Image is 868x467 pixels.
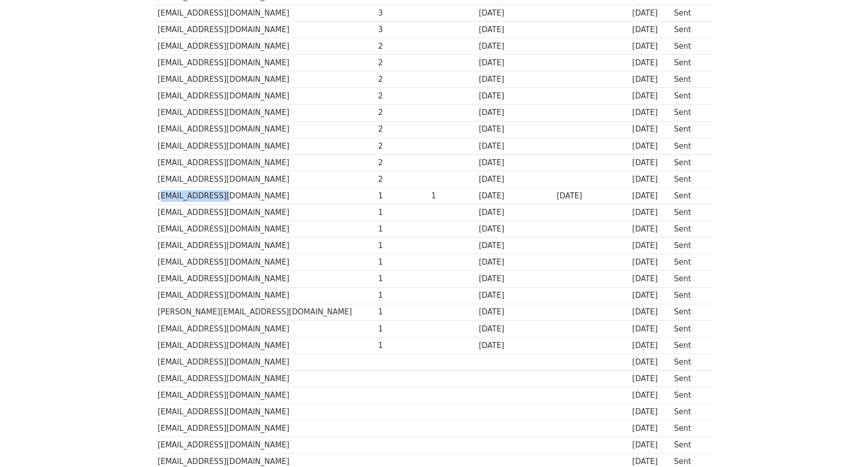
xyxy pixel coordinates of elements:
[632,107,670,119] div: [DATE]
[672,138,707,154] td: Sent
[557,190,627,202] div: [DATE]
[479,240,552,252] div: [DATE]
[155,188,376,204] td: [EMAIL_ADDRESS][DOMAIN_NAME]
[155,138,376,154] td: [EMAIL_ADDRESS][DOMAIN_NAME]
[378,8,426,19] div: 3
[672,204,707,221] td: Sent
[672,420,707,437] td: Sent
[632,240,670,252] div: [DATE]
[378,290,426,301] div: 1
[155,337,376,354] td: [EMAIL_ADDRESS][DOMAIN_NAME]
[632,174,670,185] div: [DATE]
[632,57,670,69] div: [DATE]
[672,320,707,337] td: Sent
[632,90,670,102] div: [DATE]
[632,157,670,169] div: [DATE]
[672,104,707,121] td: Sent
[155,104,376,121] td: [EMAIL_ADDRESS][DOMAIN_NAME]
[155,437,376,453] td: [EMAIL_ADDRESS][DOMAIN_NAME]
[378,124,426,135] div: 2
[378,190,426,202] div: 1
[632,273,670,285] div: [DATE]
[632,223,670,235] div: [DATE]
[155,320,376,337] td: [EMAIL_ADDRESS][DOMAIN_NAME]
[672,121,707,138] td: Sent
[479,257,552,268] div: [DATE]
[672,287,707,304] td: Sent
[818,419,868,467] div: Chat Widget
[378,207,426,218] div: 1
[479,141,552,152] div: [DATE]
[431,190,474,202] div: 1
[378,223,426,235] div: 1
[632,141,670,152] div: [DATE]
[479,74,552,85] div: [DATE]
[155,221,376,238] td: [EMAIL_ADDRESS][DOMAIN_NAME]
[672,171,707,187] td: Sent
[672,304,707,320] td: Sent
[378,273,426,285] div: 1
[155,5,376,21] td: [EMAIL_ADDRESS][DOMAIN_NAME]
[155,88,376,104] td: [EMAIL_ADDRESS][DOMAIN_NAME]
[479,174,552,185] div: [DATE]
[155,371,376,387] td: [EMAIL_ADDRESS][DOMAIN_NAME]
[632,74,670,85] div: [DATE]
[378,340,426,352] div: 1
[155,204,376,221] td: [EMAIL_ADDRESS][DOMAIN_NAME]
[155,254,376,271] td: [EMAIL_ADDRESS][DOMAIN_NAME]
[672,371,707,387] td: Sent
[632,8,670,19] div: [DATE]
[479,340,552,352] div: [DATE]
[632,390,670,401] div: [DATE]
[672,238,707,254] td: Sent
[378,74,426,85] div: 2
[378,41,426,52] div: 2
[155,287,376,304] td: [EMAIL_ADDRESS][DOMAIN_NAME]
[632,41,670,52] div: [DATE]
[632,306,670,318] div: [DATE]
[672,404,707,420] td: Sent
[672,337,707,354] td: Sent
[155,171,376,187] td: [EMAIL_ADDRESS][DOMAIN_NAME]
[479,157,552,169] div: [DATE]
[632,257,670,268] div: [DATE]
[155,71,376,88] td: [EMAIL_ADDRESS][DOMAIN_NAME]
[672,254,707,271] td: Sent
[479,8,552,19] div: [DATE]
[672,354,707,370] td: Sent
[378,107,426,119] div: 2
[632,323,670,335] div: [DATE]
[632,124,670,135] div: [DATE]
[632,190,670,202] div: [DATE]
[632,406,670,418] div: [DATE]
[378,57,426,69] div: 2
[672,154,707,171] td: Sent
[672,221,707,238] td: Sent
[632,373,670,385] div: [DATE]
[378,323,426,335] div: 1
[479,223,552,235] div: [DATE]
[479,107,552,119] div: [DATE]
[479,306,552,318] div: [DATE]
[479,57,552,69] div: [DATE]
[155,38,376,55] td: [EMAIL_ADDRESS][DOMAIN_NAME]
[378,90,426,102] div: 2
[479,190,552,202] div: [DATE]
[155,420,376,437] td: [EMAIL_ADDRESS][DOMAIN_NAME]
[479,290,552,301] div: [DATE]
[632,423,670,434] div: [DATE]
[155,271,376,287] td: [EMAIL_ADDRESS][DOMAIN_NAME]
[155,404,376,420] td: [EMAIL_ADDRESS][DOMAIN_NAME]
[155,22,376,38] td: [EMAIL_ADDRESS][DOMAIN_NAME]
[378,306,426,318] div: 1
[479,90,552,102] div: [DATE]
[632,340,670,352] div: [DATE]
[672,88,707,104] td: Sent
[378,257,426,268] div: 1
[632,439,670,451] div: [DATE]
[155,121,376,138] td: [EMAIL_ADDRESS][DOMAIN_NAME]
[479,41,552,52] div: [DATE]
[672,22,707,38] td: Sent
[378,174,426,185] div: 2
[479,207,552,218] div: [DATE]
